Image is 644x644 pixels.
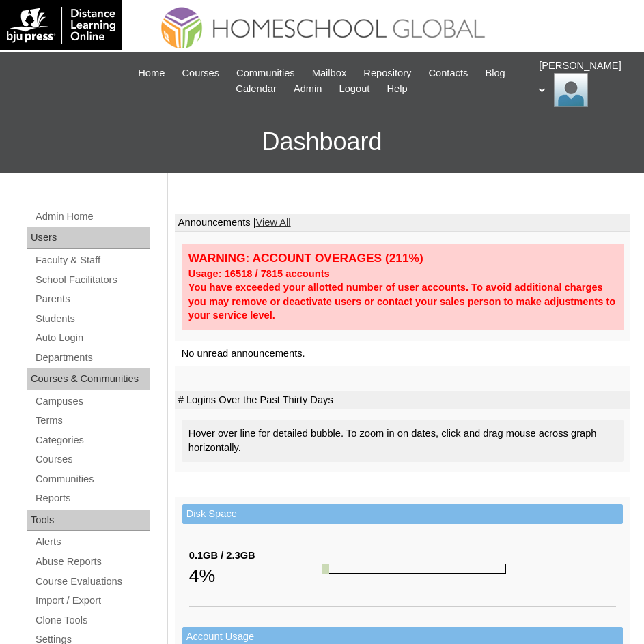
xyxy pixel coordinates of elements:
span: Contacts [428,65,468,81]
a: Alerts [34,533,150,551]
td: Disk Space [182,504,623,524]
div: 4% [189,562,322,589]
a: Faculty & Staff [34,252,150,269]
a: Terms [34,412,150,429]
a: View All [256,217,291,228]
a: Courses [34,451,150,468]
span: Calendar [236,81,276,97]
a: Contacts [421,65,475,81]
div: WARNING: ACCOUNT OVERAGES (211%) [188,250,617,266]
a: Categories [34,432,150,449]
span: Blog [485,65,505,81]
a: Courses [175,65,226,81]
td: No unread announcements. [175,341,630,366]
a: Help [380,81,414,97]
a: Admin [287,81,329,97]
div: Courses & Communities [27,368,150,390]
a: Blog [478,65,512,81]
div: Hover over line for detailed bubble. To zoom in on dates, click and drag mouse across graph horiz... [182,420,624,461]
span: Mailbox [312,65,347,81]
a: Abuse Reports [34,553,150,570]
img: Ariane Ebuen [554,73,588,107]
a: Parents [34,291,150,308]
a: Students [34,310,150,327]
div: 0.1GB / 2.3GB [189,548,322,563]
div: Users [27,227,150,249]
a: Logout [333,81,377,97]
strong: Usage: 16518 / 7815 accounts [188,268,330,279]
a: Communities [229,65,302,81]
div: You have exceeded your allotted number of user accounts. To avoid additional charges you may remo... [188,280,617,323]
a: Admin Home [34,208,150,225]
a: Campuses [34,393,150,410]
span: Help [387,81,407,97]
a: Communities [34,471,150,488]
div: [PERSON_NAME] [539,59,630,107]
span: Admin [294,81,322,97]
a: Import / Export [34,592,150,609]
a: Reports [34,490,150,507]
span: Courses [182,65,219,81]
span: Home [138,65,165,81]
div: Tools [27,510,150,531]
a: Course Evaluations [34,573,150,590]
span: Repository [363,65,411,81]
a: School Facilitators [34,272,150,289]
a: Home [131,65,171,81]
img: logo-white.png [7,7,115,44]
a: Mailbox [305,65,354,81]
td: Announcements | [175,214,630,233]
a: Departments [34,349,150,366]
h3: Dashboard [7,111,637,173]
td: # Logins Over the Past Thirty Days [175,391,630,410]
span: Logout [339,81,370,97]
span: Communities [236,65,295,81]
a: Repository [356,65,418,81]
a: Clone Tools [34,612,150,629]
a: Auto Login [34,330,150,347]
a: Calendar [229,81,283,97]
